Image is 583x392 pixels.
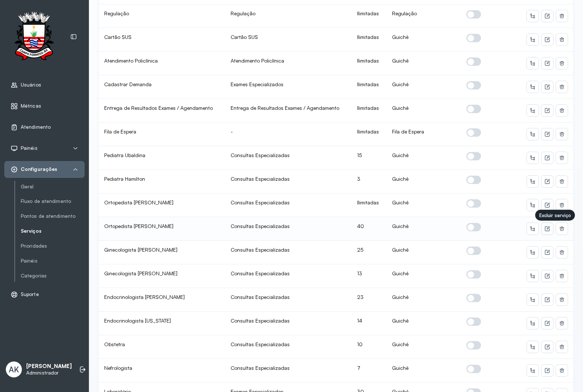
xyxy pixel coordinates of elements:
td: Guichê [386,312,461,335]
td: 25 [351,241,387,264]
a: Serviços [21,228,85,234]
td: Guichê [386,99,461,123]
div: Consultas Especializadas [231,341,345,348]
td: Guichê [386,170,461,193]
a: Atendimento [11,124,78,131]
a: Geral [21,184,85,190]
a: Painéis [21,258,85,264]
div: Exames Especializados [231,81,345,88]
div: Consultas Especializadas [231,199,345,206]
div: Regulação [231,10,345,17]
td: Guichê [386,146,461,170]
td: 15 [351,146,387,170]
td: Guichê [386,264,461,288]
span: Atendimento [21,124,51,130]
td: 23 [351,288,387,312]
p: Administrador [26,370,72,376]
td: Guichê [386,75,461,99]
td: Guichê [386,28,461,52]
td: Pediatra Ubaldina [98,146,225,170]
a: Usuários [11,81,78,89]
td: Ilimitadas [351,99,387,123]
span: Usuários [21,82,41,88]
td: Guichê [386,359,461,383]
a: Prioridades [21,243,85,249]
span: Painéis [21,145,38,151]
td: 3 [351,170,387,193]
a: Serviços [21,227,85,236]
td: Pediatra Hamilton [98,170,225,193]
td: Cadastrar Demanda [98,75,225,99]
div: Consultas Especializadas [231,294,345,300]
div: Consultas Especializadas [231,176,345,182]
td: Regulação [98,4,225,28]
td: Guichê [386,217,461,241]
td: Ilimitadas [351,52,387,75]
td: Fila de Espera [386,123,461,146]
div: Entrega de Resultados Exames / Agendamento [231,105,345,111]
div: Consultas Especializadas [231,317,345,324]
a: Fluxo de atendimento [21,198,85,204]
td: Endocrinologista [US_STATE] [98,312,225,335]
div: Consultas Especializadas [231,365,345,371]
td: Nefrologista [98,359,225,383]
td: Entrega de Resultados Exames / Agendamento [98,99,225,123]
div: Consultas Especializadas [231,247,345,253]
p: [PERSON_NAME] [26,363,72,370]
td: Ilimitadas [351,123,387,146]
td: Ginecologista [PERSON_NAME] [98,264,225,288]
div: Atendimento Policlínica [231,57,345,64]
td: 40 [351,217,387,241]
a: Pontos de atendimento [21,212,85,221]
div: Consultas Especializadas [231,223,345,229]
div: - [231,128,345,135]
td: Ilimitadas [351,28,387,52]
td: Obstetra [98,335,225,359]
a: Categorias [21,271,85,280]
td: Ilimitadas [351,193,387,217]
a: Pontos de atendimento [21,213,85,219]
span: Configurações [21,166,57,172]
span: Suporte [21,291,39,297]
td: 14 [351,312,387,335]
td: Cartão SUS [98,28,225,52]
td: Ginecologista [PERSON_NAME] [98,241,225,264]
td: Guichê [386,288,461,312]
a: Métricas [11,103,78,110]
div: Cartão SUS [231,34,345,40]
td: Ortopedista [PERSON_NAME] [98,217,225,241]
div: Consultas Especializadas [231,152,345,159]
td: Atendimento Policlínica [98,52,225,75]
a: Fluxo de atendimento [21,197,85,206]
td: Endocrinologista [PERSON_NAME] [98,288,225,312]
td: Guichê [386,52,461,75]
img: Logotipo do estabelecimento [8,12,60,62]
a: Categorias [21,273,85,279]
td: Guichê [386,335,461,359]
td: Guichê [386,241,461,264]
div: Consultas Especializadas [231,270,345,277]
a: Prioridades [21,241,85,251]
a: Geral [21,182,85,191]
td: Regulação [386,4,461,28]
td: Ilimitadas [351,4,387,28]
span: Métricas [21,103,41,109]
td: 13 [351,264,387,288]
td: Ilimitadas [351,75,387,99]
a: Painéis [21,256,85,265]
td: Fila de Espera [98,123,225,146]
td: Ortopedista [PERSON_NAME] [98,193,225,217]
td: 10 [351,335,387,359]
td: 7 [351,359,387,383]
td: Guichê [386,193,461,217]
